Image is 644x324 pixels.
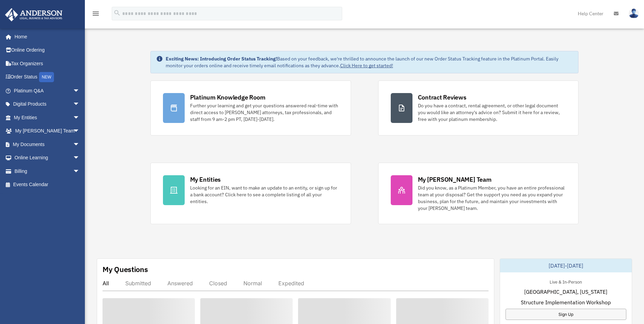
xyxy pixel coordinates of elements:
[340,62,393,69] a: Click Here to get started!
[73,124,87,138] span: arrow_drop_down
[5,124,90,138] a: My [PERSON_NAME] Teamarrow_drop_down
[190,184,338,205] div: Looking for an EIN, want to make an update to an entity, or sign up for a bank account? Click her...
[190,93,265,102] div: Platinum Knowledge Room
[5,111,90,124] a: My Entitiesarrow_drop_down
[125,280,151,287] div: Submitted
[505,309,626,320] a: Sign Up
[5,84,90,97] a: Platinum Q&Aarrow_drop_down
[500,259,632,272] div: [DATE]-[DATE]
[5,57,90,70] a: Tax Organizers
[190,175,221,184] div: My Entities
[166,56,277,62] strong: Exciting News: Introducing Order Status Tracking!
[73,151,87,165] span: arrow_drop_down
[5,97,90,111] a: Digital Productsarrow_drop_down
[113,9,121,17] i: search
[73,111,87,125] span: arrow_drop_down
[73,138,87,151] span: arrow_drop_down
[103,280,109,287] div: All
[418,175,492,184] div: My [PERSON_NAME] Team
[73,84,87,98] span: arrow_drop_down
[103,264,148,274] div: My Questions
[418,184,566,212] div: Did you know, as a Platinum Member, you have an entire professional team at your disposal? Get th...
[5,151,90,165] a: Online Learningarrow_drop_down
[3,8,65,21] img: Anderson Advisors Platinum Portal
[418,93,466,102] div: Contract Reviews
[73,97,87,111] span: arrow_drop_down
[167,280,193,287] div: Answered
[278,280,304,287] div: Expedited
[5,178,90,192] a: Events Calendar
[190,102,338,123] div: Further your learning and get your questions answered real-time with direct access to [PERSON_NAM...
[92,10,100,18] i: menu
[378,80,579,136] a: Contract Reviews Do you have a contract, rental agreement, or other legal document you would like...
[521,298,611,306] span: Structure Implementation Workshop
[5,70,90,84] a: Order StatusNEW
[73,164,87,178] span: arrow_drop_down
[39,72,54,82] div: NEW
[150,80,351,136] a: Platinum Knowledge Room Further your learning and get your questions answered real-time with dire...
[209,280,227,287] div: Closed
[5,164,90,178] a: Billingarrow_drop_down
[92,12,100,18] a: menu
[5,138,90,151] a: My Documentsarrow_drop_down
[378,163,579,224] a: My [PERSON_NAME] Team Did you know, as a Platinum Member, you have an entire professional team at...
[524,288,607,296] span: [GEOGRAPHIC_DATA], [US_STATE]
[5,43,90,57] a: Online Ordering
[418,102,566,123] div: Do you have a contract, rental agreement, or other legal document you would like an attorney's ad...
[544,278,587,285] div: Live & In-Person
[166,55,573,69] div: Based on your feedback, we're thrilled to announce the launch of our new Order Status Tracking fe...
[150,163,351,224] a: My Entities Looking for an EIN, want to make an update to an entity, or sign up for a bank accoun...
[243,280,262,287] div: Normal
[629,8,639,18] img: User Pic
[5,30,87,43] a: Home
